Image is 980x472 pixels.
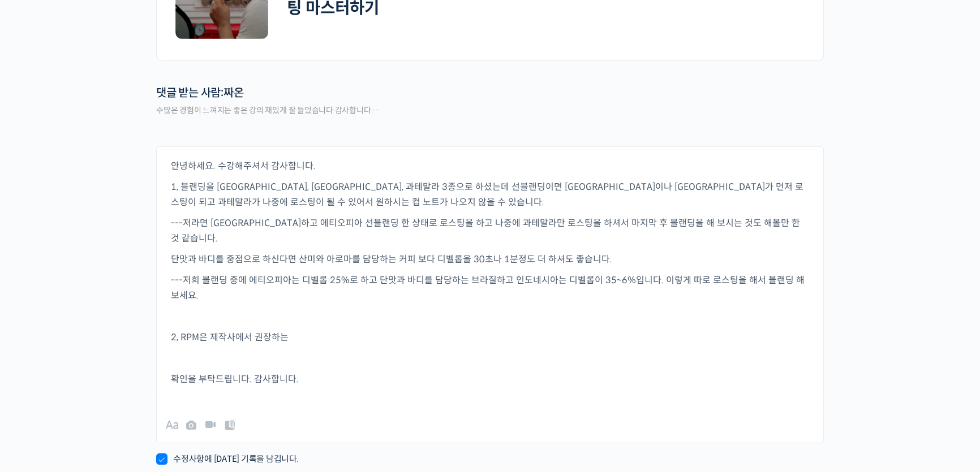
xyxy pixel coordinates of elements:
a: 대화 [75,358,146,387]
p: 단맛과 바디를 중점으로 하신다면 산미와 아로마를 담당하는 커피 보다 디벨롭을 30초나 1분정도 더 하셔도 좋습니다. [171,252,809,267]
p: ---저라면 [GEOGRAPHIC_DATA]하고 에티오피아 선블랜딩 한 상태로 로스팅을 하고 나중에 과테말라만 로스팅을 하셔서 마지막 후 블랜딩을 해 보시는 것도 해볼만 한 ... [171,215,809,246]
p: 확인을 부탁드립니다. 감사합니다. [171,371,809,387]
a: 설정 [146,358,217,387]
a: 홈 [3,358,75,387]
p: ---저희 블랜딩 중에 에티오피아는 디벨롭 25%로 하고 단맛과 바디를 담당하는 브라질하고 인도네시아는 디벨롭이 35~6%입니다. 이렇게 따로 로스팅을 해서 블랜딩 해 보세요. [171,272,809,303]
p: 2, RPM은 제작사에서 권장하는 [171,330,809,345]
span: 설정 [175,375,188,384]
span: 대화 [104,376,117,385]
span: 홈 [36,375,42,384]
label: 수정사항에 [DATE] 기록을 남깁니다. [156,453,299,465]
span: 짜온 [223,86,244,100]
p: 1, 블랜딩을 [GEOGRAPHIC_DATA], [GEOGRAPHIC_DATA], 과테말라 3종으로 하셨는데 선블랜딩이면 [GEOGRAPHIC_DATA]이나 [GEOGRAPH... [171,179,809,210]
p: 안녕하세요. 수강해주셔서 감사합니다. [171,158,809,174]
div: 수많은 경험이 느껴지는 좋은 강의 재밌게 잘 들었습니다 감사합니다 … [148,100,389,127]
legend: 댓글 받는 사람: [156,86,380,127]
